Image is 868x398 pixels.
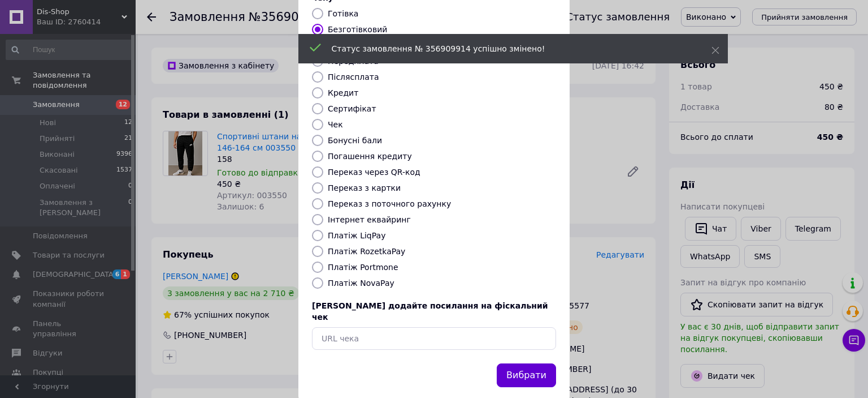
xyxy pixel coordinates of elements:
label: Платіж LiqPay [328,231,385,240]
label: Платіж RozetkaPay [328,247,405,256]
label: Погашення кредиту [328,152,412,161]
label: Чек [328,120,343,129]
label: Бонусні бали [328,136,382,145]
label: Кредит [328,88,358,97]
label: Переказ з поточного рахунку [328,199,451,208]
div: Статус замовлення № 356909914 успішно змінено! [332,43,683,54]
label: Платіж NovaPay [328,279,394,288]
input: URL чека [312,327,556,350]
label: Платіж Portmone [328,263,398,272]
button: Вибрати [497,363,556,388]
label: Готівка [328,9,358,18]
label: Післясплата [328,72,379,82]
label: Переказ з картки [328,183,401,192]
span: [PERSON_NAME] додайте посилання на фіскальний чек [312,301,548,322]
label: Сертифікат [328,104,376,113]
label: Переказ через QR-код [328,168,420,177]
label: Інтернет еквайринг [328,215,411,224]
label: Безготівковий [328,25,387,34]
